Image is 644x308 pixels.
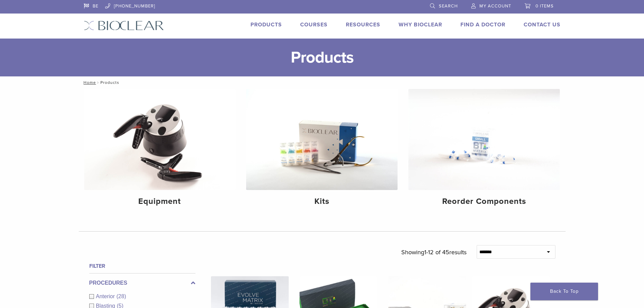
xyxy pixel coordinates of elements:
[399,21,442,28] a: Why Bioclear
[535,3,554,9] span: 0 items
[460,21,505,28] a: Find A Doctor
[246,89,398,190] img: Kits
[84,21,164,30] img: Bioclear
[251,21,282,28] a: Products
[524,21,560,28] a: Contact Us
[84,89,236,212] a: Equipment
[424,248,449,256] span: 1-12 of 45
[84,89,236,190] img: Equipment
[401,245,467,259] p: Showing results
[89,279,195,287] label: Procedures
[300,21,328,28] a: Courses
[479,3,511,9] span: My Account
[408,89,560,212] a: Reorder Components
[414,195,554,208] h4: Reorder Components
[439,3,458,9] span: Search
[408,89,560,190] img: Reorder Components
[96,293,117,299] span: Anterior
[252,195,392,208] h4: Kits
[79,76,566,89] nav: Products
[246,89,398,212] a: Kits
[96,81,100,84] span: /
[90,195,230,208] h4: Equipment
[89,262,195,270] h4: Filter
[346,21,380,28] a: Resources
[117,293,126,299] span: (28)
[530,283,598,300] a: Back To Top
[81,80,96,85] a: Home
